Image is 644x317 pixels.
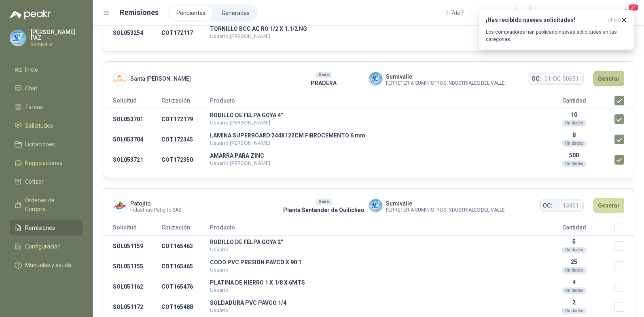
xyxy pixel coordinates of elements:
td: Seleccionar/deseleccionar [614,297,634,317]
span: Chat [25,84,37,93]
span: Inicio [25,65,38,74]
span: Usuario: [210,287,230,293]
span: 13451 [559,201,583,210]
div: Unidades [562,120,587,126]
span: Patojito [130,199,181,208]
span: Usuario: [PERSON_NAME] [210,120,270,126]
div: Unidades [562,161,587,167]
p: 25 [534,259,614,265]
p: SOLDADURA PVC PAVCO 1/4 [210,300,534,306]
span: Usuario: [210,267,230,273]
td: SOL051159 [103,236,161,257]
p: 4 [534,279,614,285]
span: Usuario: [210,307,230,313]
p: PRADERA [279,79,369,88]
img: Logo peakr [10,10,51,19]
a: Cotizar [10,174,83,189]
td: COT172117 [161,23,210,43]
a: Órdenes de Compra [10,193,83,217]
td: COT165463 [161,236,210,257]
span: 34 [628,4,639,11]
th: Solicitud [103,96,161,109]
button: ¡Has recibido nuevas solicitudes!ahora Los compradores han publicado nuevas solicitudes en tus ca... [479,10,634,50]
div: Unidades [562,287,587,294]
span: 01-OC-50651 [541,74,583,84]
th: Cotización [161,223,210,236]
td: Seleccionar/deseleccionar [614,150,634,170]
p: CODO PVC PRESION PAVCO X 90 1 [210,259,534,265]
th: Cantidad [534,223,614,236]
a: Inicio [10,62,83,77]
span: Usuario: [PERSON_NAME] [210,160,270,166]
td: SOL053704 [103,129,161,150]
td: COT172179 [161,109,210,130]
span: FERRETERIA SUMINISTROS INDUSTRIALES DEL VALLE [386,81,505,86]
a: Licitaciones [10,137,83,152]
div: Unidades [562,140,587,147]
img: Company Logo [369,72,382,86]
th: Seleccionar/deseleccionar [614,96,634,109]
span: ahora [608,17,621,24]
span: Licitaciones [25,140,55,149]
a: Chat [10,81,83,96]
td: SOL053254 [103,23,161,43]
div: Unidades [562,267,587,274]
span: Santa [PERSON_NAME] [130,74,191,83]
p: 5 [534,238,614,245]
h3: ¡Has recibido nuevas solicitudes! [486,17,605,24]
td: Seleccionar/deseleccionar [614,236,634,257]
span: OC: [532,74,541,83]
span: Industrias Patojito SAS [130,208,181,212]
span: Cotizar [25,177,44,186]
th: Cantidad [534,96,614,109]
span: Usuario: [PERSON_NAME] [210,140,270,146]
td: COT165476 [161,276,210,297]
td: Seleccionar/deseleccionar [614,276,634,297]
h1: Remisiones [120,7,159,18]
span: Configuración [25,242,61,251]
p: Planta Santander de Quilichao [279,206,369,214]
th: Seleccionar/deseleccionar [614,223,634,236]
span: Solicitudes [25,121,53,130]
a: Negociaciones [10,155,83,171]
div: Sede [316,72,332,78]
th: Producto [210,223,534,236]
td: COT165465 [161,256,210,276]
td: Seleccionar/deseleccionar [614,256,634,276]
span: Negociaciones [25,158,62,167]
td: SOL053701 [103,109,161,130]
td: SOL053721 [103,150,161,170]
div: Unidades [562,308,587,314]
a: Remisiones [10,220,83,236]
div: Unidades [562,247,587,253]
td: Seleccionar/deseleccionar [614,129,634,150]
a: Solicitudes [10,118,83,133]
td: SOL051172 [103,297,161,317]
p: TORNILLO BCC AC RO 1/2 X 1.1/2 NG [210,26,534,32]
img: Company Logo [10,30,25,46]
td: COT172345 [161,129,210,150]
button: Generar [593,198,624,213]
p: Sumivalle [31,42,83,47]
p: PLATINA DE HIERRO 1 X 1/8 X 6MTS [210,280,534,285]
th: Cotización [161,96,210,109]
div: Sede [316,199,332,205]
span: Sumivalle [386,72,505,81]
td: COT172350 [161,150,210,170]
p: AMARRA PARA ZINC [210,153,534,158]
p: 10 [534,111,614,118]
p: LAMINA SUPERBOARD 244X122CM FIBROCEMENTO 6 mm [210,133,534,138]
span: FERRETERIA SUMINISTROS INDUSTRIALES DEL VALLE [386,208,505,212]
span: Remisiones [25,223,55,232]
a: Tareas [10,99,83,115]
th: Solicitud [103,223,161,236]
div: 1 - 7 de 7 [445,6,489,19]
button: Generar [593,71,624,86]
a: Generadas [215,6,256,20]
p: 500 [534,152,614,158]
td: SOL051162 [103,276,161,297]
img: Company Logo [369,199,382,212]
p: RODILLO DE FELPA GOYA 2" [210,239,534,245]
img: Company Logo [113,72,127,86]
p: RODILLO DE FELPA GOYA 4" [210,112,534,118]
